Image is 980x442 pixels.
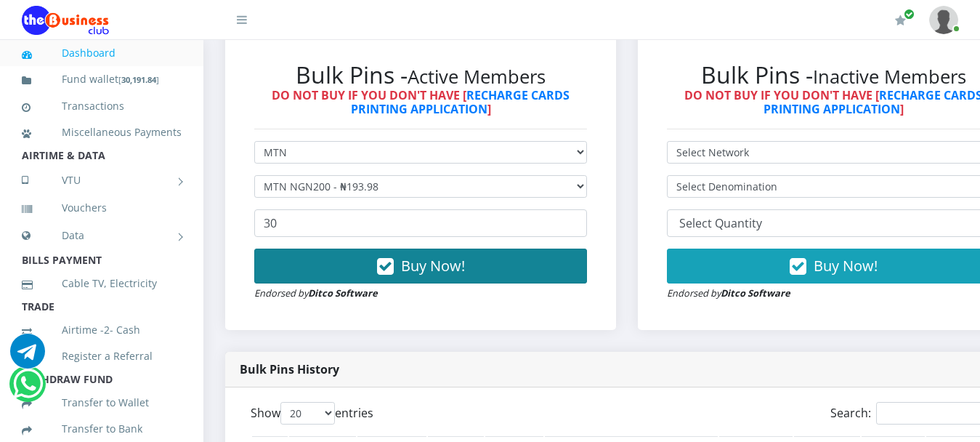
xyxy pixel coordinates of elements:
span: Buy Now! [814,256,878,276]
a: RECHARGE CARDS PRINTING APPLICATION [351,87,570,117]
a: Miscellaneous Payments [22,116,182,149]
a: Airtime -2- Cash [22,313,182,347]
strong: DO NOT BUY IF YOU DON'T HAVE [ ] [272,87,570,117]
strong: Bulk Pins History [240,361,339,377]
img: Logo [22,6,109,35]
a: VTU [22,162,182,198]
button: Buy Now! [254,249,587,284]
small: Active Members [408,64,546,89]
a: Chat for support [10,345,45,369]
input: Enter Quantity [254,209,587,237]
select: Showentries [280,402,335,425]
a: Transactions [22,89,182,123]
a: Transfer to Wallet [22,386,182,419]
a: Data [22,217,182,254]
small: Endorsed by [254,286,378,300]
span: Buy Now! [401,256,465,276]
small: Inactive Members [813,64,966,89]
small: Endorsed by [667,286,790,300]
b: 30,191.84 [121,74,156,85]
a: Vouchers [22,191,182,225]
a: Fund wallet[30,191.84] [22,63,182,97]
a: Dashboard [22,36,182,70]
a: Cable TV, Electricity [22,267,182,300]
span: Renew/Upgrade Subscription [904,9,915,20]
a: Chat for support [13,377,43,401]
img: User [929,6,958,34]
small: [ ] [118,74,159,85]
strong: Ditco Software [721,286,790,300]
strong: Ditco Software [308,286,378,300]
label: Show entries [251,402,373,425]
h2: Bulk Pins - [254,61,587,89]
a: Register a Referral [22,339,182,373]
i: Renew/Upgrade Subscription [895,15,906,26]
